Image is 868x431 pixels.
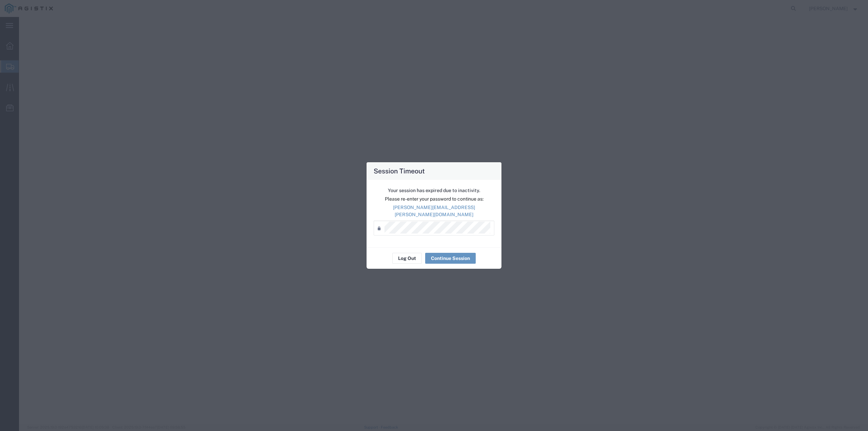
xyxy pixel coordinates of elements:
[374,187,494,194] p: Your session has expired due to inactivity.
[425,253,476,264] button: Continue Session
[392,253,422,264] button: Log Out
[374,204,494,218] p: [PERSON_NAME][EMAIL_ADDRESS][PERSON_NAME][DOMAIN_NAME]
[374,166,425,176] h4: Session Timeout
[374,195,494,203] p: Please re-enter your password to continue as:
